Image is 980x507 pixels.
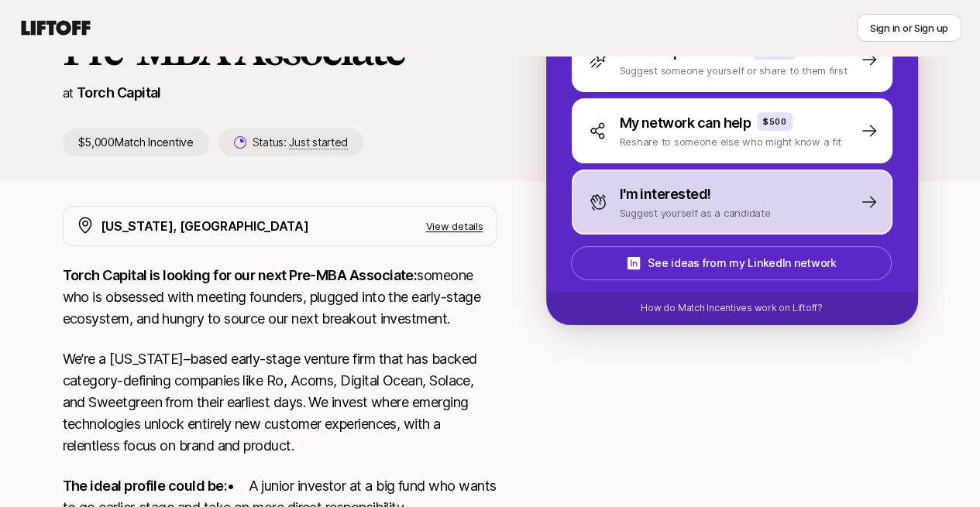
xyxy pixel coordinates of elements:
[63,26,497,73] h1: Pre-MBA Associate
[77,84,161,101] a: Torch Capital
[63,265,497,330] p: someone who is obsessed with meeting founders, plugged into the early-stage ecosystem, and hungry...
[641,301,822,315] p: How do Match Incentives work on Liftoff?
[620,63,848,78] p: Suggest someone yourself or share to them first
[620,183,711,205] p: I'm interested!
[253,133,348,152] p: Status:
[63,348,497,457] p: We’re a [US_STATE]–based early-stage venture firm that has backed category-defining companies lik...
[289,135,348,149] span: Just started
[648,254,836,272] p: See ideas from my LinkedIn network
[63,83,74,103] p: at
[620,112,751,134] p: My network can help
[620,134,842,149] p: Reshare to someone else who might know a fit
[63,478,227,494] strong: The ideal profile could be:
[63,128,209,156] p: $5,000 Match Incentive
[426,218,483,234] p: View details
[620,205,771,221] p: Suggest yourself as a candidate
[63,267,418,283] strong: Torch Capital is looking for our next Pre-MBA Associate:
[857,14,961,42] button: Sign in or Sign up
[101,216,309,236] p: [US_STATE], [GEOGRAPHIC_DATA]
[763,115,786,128] p: $500
[571,246,892,280] button: See ideas from my LinkedIn network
